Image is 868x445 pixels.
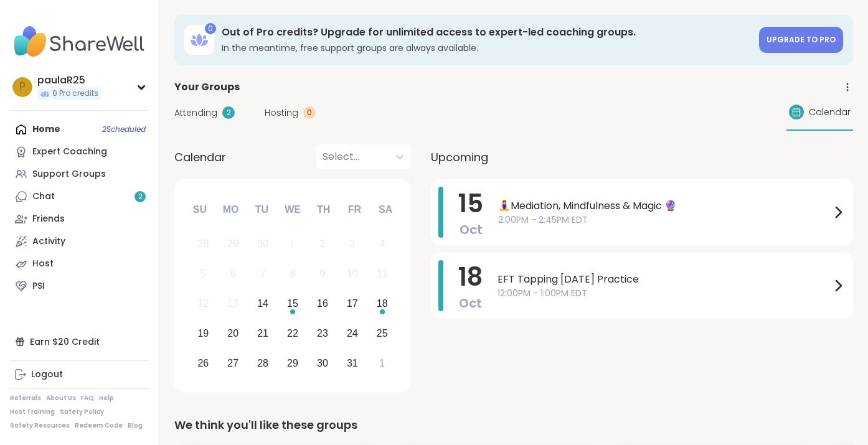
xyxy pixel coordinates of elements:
[287,355,298,372] div: 29
[767,34,836,45] span: Upgrade to Pro
[458,186,483,221] span: 15
[10,163,149,185] a: Support Groups
[369,291,395,317] div: Choose Saturday, October 18th, 2025
[10,185,149,208] a: Chat2
[309,261,336,288] div: Not available Thursday, October 9th, 2025
[257,355,268,372] div: 28
[372,196,399,223] div: Sa
[174,149,226,166] span: Calendar
[265,106,298,119] span: Hosting
[190,231,217,258] div: Not available Sunday, September 28th, 2025
[347,355,358,372] div: 31
[280,231,306,258] div: Not available Wednesday, October 1st, 2025
[200,265,206,282] div: 5
[227,235,238,252] div: 29
[369,261,395,288] div: Not available Saturday, October 11th, 2025
[10,421,70,430] a: Safety Resources
[339,320,366,347] div: Choose Friday, October 24th, 2025
[220,261,247,288] div: Not available Monday, October 6th, 2025
[217,196,244,223] div: Mo
[290,235,296,252] div: 1
[347,295,358,312] div: 17
[257,325,268,342] div: 21
[190,350,217,377] div: Choose Sunday, October 26th, 2025
[347,265,358,282] div: 10
[32,213,65,225] div: Friends
[309,291,336,317] div: Choose Thursday, October 16th, 2025
[250,291,276,317] div: Choose Tuesday, October 14th, 2025
[19,79,26,95] span: p
[10,253,149,275] a: Host
[75,421,123,430] a: Redeem Code
[32,190,55,203] div: Chat
[99,394,114,403] a: Help
[32,258,54,270] div: Host
[280,291,306,317] div: Choose Wednesday, October 15th, 2025
[10,394,41,403] a: Referrals
[303,106,316,119] div: 0
[10,208,149,230] a: Friends
[197,325,209,342] div: 19
[220,350,247,377] div: Choose Monday, October 27th, 2025
[190,261,217,288] div: Not available Sunday, October 5th, 2025
[230,265,236,282] div: 6
[317,325,328,342] div: 23
[460,221,483,238] span: Oct
[222,106,235,119] div: 2
[10,230,149,253] a: Activity
[220,291,247,317] div: Not available Monday, October 13th, 2025
[250,261,276,288] div: Not available Tuesday, October 7th, 2025
[186,196,214,223] div: Su
[339,291,366,317] div: Choose Friday, October 17th, 2025
[10,363,149,386] a: Logout
[250,231,276,258] div: Not available Tuesday, September 30th, 2025
[319,265,325,282] div: 9
[197,295,209,312] div: 12
[260,265,266,282] div: 7
[81,394,94,403] a: FAQ
[280,350,306,377] div: Choose Wednesday, October 29th, 2025
[347,325,358,342] div: 24
[197,355,209,372] div: 26
[309,320,336,347] div: Choose Thursday, October 23rd, 2025
[174,416,853,434] div: We think you'll like these groups
[10,330,149,353] div: Earn $20 Credit
[227,325,238,342] div: 20
[10,408,55,416] a: Host Training
[280,261,306,288] div: Not available Wednesday, October 8th, 2025
[339,231,366,258] div: Not available Friday, October 3rd, 2025
[174,106,217,119] span: Attending
[498,272,831,287] span: EFT Tapping [DATE] Practice
[257,295,268,312] div: 14
[377,295,388,312] div: 18
[32,280,45,293] div: PSI
[287,295,298,312] div: 15
[809,106,851,119] span: Calendar
[32,146,107,158] div: Expert Coaching
[377,265,388,282] div: 11
[369,320,395,347] div: Choose Saturday, October 25th, 2025
[222,42,752,54] h3: In the meantime, free support groups are always available.
[498,287,831,300] span: 12:00PM - 1:00PM EDT
[379,235,385,252] div: 4
[128,421,143,430] a: Blog
[10,275,149,297] a: PSI
[10,141,149,163] a: Expert Coaching
[369,350,395,377] div: Choose Saturday, November 1st, 2025
[46,394,76,403] a: About Us
[188,229,397,378] div: month 2025-10
[317,295,328,312] div: 16
[759,27,843,53] a: Upgrade to Pro
[32,235,65,248] div: Activity
[309,231,336,258] div: Not available Thursday, October 2nd, 2025
[287,325,298,342] div: 22
[138,192,143,202] span: 2
[220,320,247,347] div: Choose Monday, October 20th, 2025
[498,199,831,213] span: 🧘‍♀️Mediation, Mindfulness & Magic 🔮
[498,213,831,227] span: 2:00PM - 2:45PM EDT
[222,26,752,39] h3: Out of Pro credits? Upgrade for unlimited access to expert-led coaching groups.
[220,231,247,258] div: Not available Monday, September 29th, 2025
[250,350,276,377] div: Choose Tuesday, October 28th, 2025
[280,320,306,347] div: Choose Wednesday, October 22nd, 2025
[310,196,337,223] div: Th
